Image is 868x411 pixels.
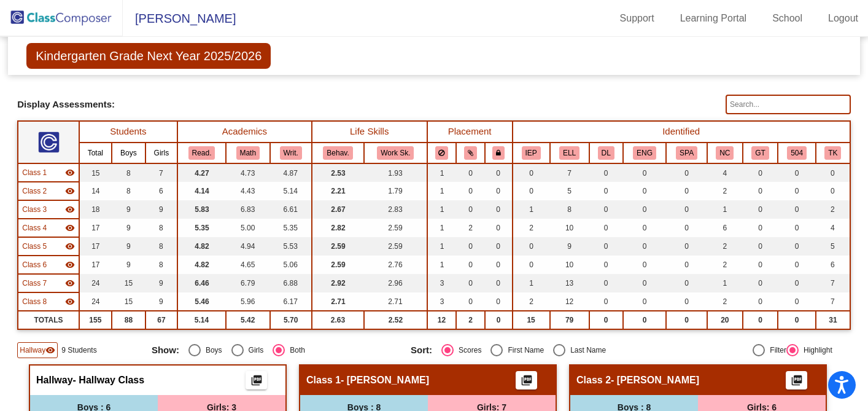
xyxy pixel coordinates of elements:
td: 17 [79,237,112,256]
span: Kindergarten Grade Next Year 2025/2026 [26,43,271,69]
th: English Language Learner [550,143,589,163]
td: 2 [456,311,484,329]
td: 5.00 [226,219,269,237]
span: Show: [152,345,179,356]
td: 0 [666,311,707,329]
td: 4.14 [177,182,226,200]
a: Learning Portal [670,9,757,28]
td: 0 [456,292,484,311]
td: 0 [589,292,623,311]
span: Class 2 [22,186,47,197]
button: Print Students Details [516,371,537,389]
td: 5.14 [177,311,226,329]
td: 2 [707,292,743,311]
td: 6 [145,182,177,200]
td: 10 [550,256,589,274]
td: 0 [623,292,667,311]
button: TK [824,146,841,160]
td: 2 [707,182,743,200]
mat-icon: picture_as_pdf [249,374,264,391]
td: 0 [513,256,550,274]
td: 0 [743,182,778,200]
td: 12 [550,292,589,311]
td: 0 [778,256,816,274]
mat-icon: visibility [65,168,75,178]
td: 0 [589,237,623,256]
td: 6.83 [226,200,269,219]
td: 4.27 [177,163,226,182]
td: 0 [513,182,550,200]
th: Newcomer [707,143,743,163]
td: 5.35 [270,219,312,237]
td: 0 [743,163,778,182]
td: 4.65 [226,256,269,274]
td: 6 [707,219,743,237]
td: 0 [456,256,484,274]
a: Logout [818,9,868,28]
td: 2.53 [312,163,364,182]
td: 2 [513,292,550,311]
mat-icon: visibility [65,278,75,288]
td: 0 [589,219,623,237]
td: 5.35 [177,219,226,237]
td: 2.63 [312,311,364,329]
span: - [PERSON_NAME] [611,374,699,386]
button: Print Students Details [786,371,807,389]
span: Class 1 [306,374,341,386]
button: Writ. [280,146,302,160]
td: 10 [550,219,589,237]
mat-icon: visibility [65,205,75,214]
td: 2.83 [364,200,427,219]
button: 504 [787,146,807,160]
td: 1 [513,274,550,292]
td: 2.76 [364,256,427,274]
button: SPA [676,146,697,160]
td: 0 [743,200,778,219]
td: 1 [427,237,457,256]
td: 5 [816,237,850,256]
td: 4.43 [226,182,269,200]
td: 0 [666,256,707,274]
td: 18 [79,200,112,219]
td: 2.96 [364,274,427,292]
div: Last Name [565,345,606,356]
td: 17 [79,219,112,237]
td: 8 [145,237,177,256]
td: 1 [427,256,457,274]
td: 0 [778,182,816,200]
td: 0 [485,200,513,219]
td: 2.82 [312,219,364,237]
td: 0 [485,274,513,292]
td: 2.67 [312,200,364,219]
mat-radio-group: Select an option [411,344,661,356]
span: 9 Students [61,345,96,356]
td: 0 [589,256,623,274]
th: Boys [112,143,145,163]
td: 0 [666,182,707,200]
td: 2.59 [364,237,427,256]
td: 9 [112,237,145,256]
th: Primary Language - English [623,143,667,163]
td: 0 [485,311,513,329]
td: 0 [456,200,484,219]
td: 1 [513,200,550,219]
div: Boys [201,345,222,356]
td: 5.42 [226,311,269,329]
mat-icon: picture_as_pdf [789,374,804,391]
td: 0 [589,274,623,292]
td: 0 [666,237,707,256]
td: 4.73 [226,163,269,182]
td: 9 [145,200,177,219]
td: 2.59 [312,237,364,256]
td: 0 [623,311,667,329]
mat-icon: visibility [65,223,75,233]
span: Class 4 [22,222,47,233]
td: 0 [743,237,778,256]
td: 0 [743,311,778,329]
td: 6 [816,256,850,274]
td: 1 [427,182,457,200]
td: 79 [550,311,589,329]
td: 5.46 [177,292,226,311]
button: NC [716,146,734,160]
td: 1 [427,219,457,237]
